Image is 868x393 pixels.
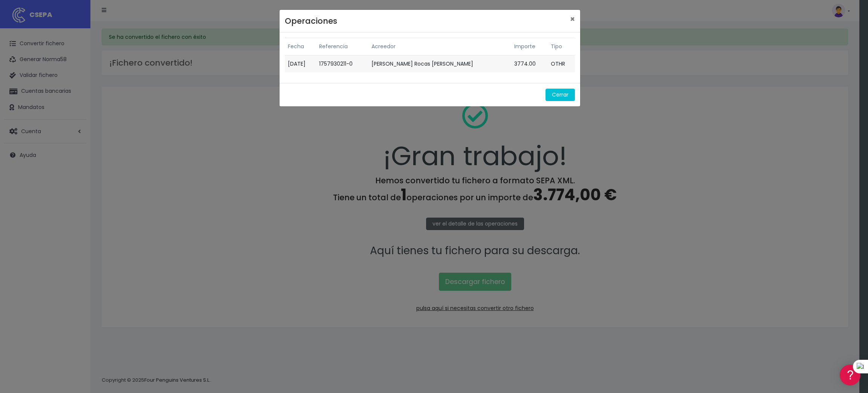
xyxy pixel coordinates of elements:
h4: Operaciones [285,15,337,27]
button: Cerrar [546,89,575,101]
div: Facturación [8,150,143,157]
th: Referencia [316,38,368,55]
span: × [570,14,575,25]
th: Importe [511,38,548,55]
button: Close [565,10,580,28]
a: Videotutoriales [8,119,143,130]
a: Formatos [8,95,143,107]
div: Programadores [8,181,143,188]
th: Fecha [285,38,316,55]
td: [PERSON_NAME] Rocas [PERSON_NAME] [368,55,511,73]
a: API [8,193,143,204]
button: Contáctanos [8,202,143,215]
div: Información general [8,52,143,60]
th: Tipo [548,38,575,55]
td: 1757930211-0 [316,55,368,73]
div: Convertir ficheros [8,83,143,91]
a: Información general [8,64,143,76]
a: General [8,162,143,173]
th: Acreedor [368,38,511,55]
td: 3774.00 [511,55,548,73]
a: Perfiles de empresas [8,130,143,142]
a: POWERED BY ENCHANT [104,217,145,224]
td: OTHR [548,55,575,73]
a: Problemas habituales [8,107,143,119]
td: [DATE] [285,55,316,73]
